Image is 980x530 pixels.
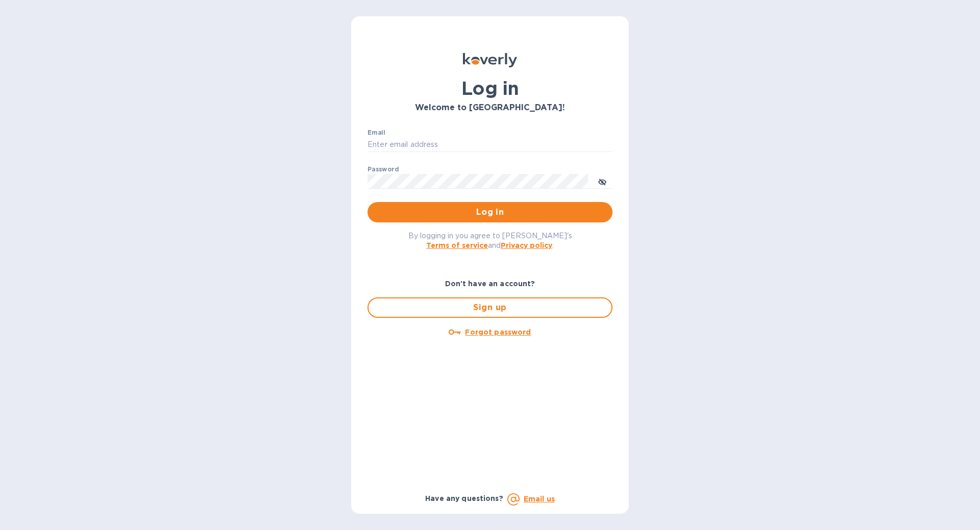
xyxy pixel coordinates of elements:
[465,328,531,336] u: Forgot password
[377,301,603,314] span: Sign up
[592,171,612,191] button: toggle password visibility
[367,130,385,136] label: Email
[367,78,612,99] h1: Log in
[367,103,612,113] h3: Welcome to [GEOGRAPHIC_DATA]!
[367,202,612,222] button: Log in
[426,241,488,249] a: Terms of service
[367,166,399,172] label: Password
[524,495,555,503] a: Email us
[408,232,572,249] span: By logging in you agree to [PERSON_NAME]'s and .
[367,297,612,318] button: Sign up
[376,206,604,218] span: Log in
[445,280,535,288] b: Don't have an account?
[501,241,552,249] a: Privacy policy
[463,53,517,67] img: Koverly
[425,494,503,502] b: Have any questions?
[367,137,612,153] input: Enter email address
